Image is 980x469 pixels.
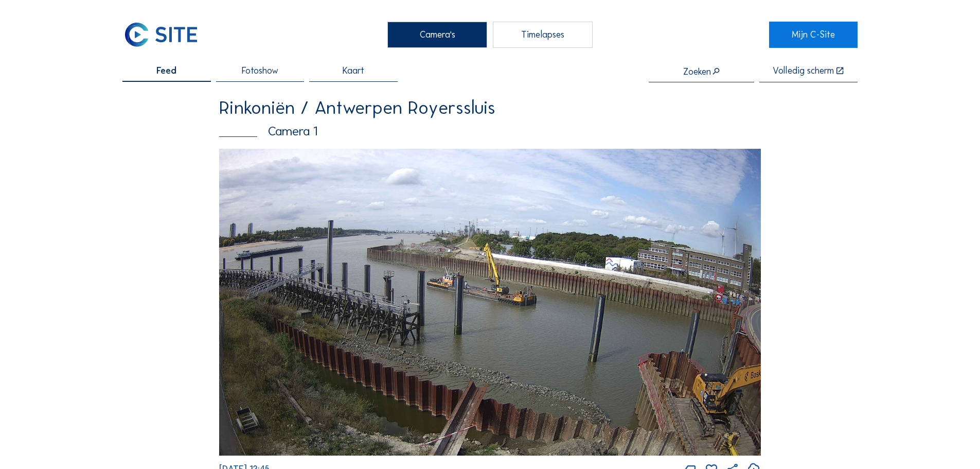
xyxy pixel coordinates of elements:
[387,22,487,47] div: Camera's
[219,98,761,117] div: Rinkoniën / Antwerpen Royerssluis
[493,22,593,47] div: Timelapses
[122,22,200,47] img: C-SITE Logo
[156,66,176,76] span: Feed
[122,22,210,47] a: C-SITE Logo
[773,66,834,76] div: Volledig scherm
[219,149,761,456] img: Image
[769,22,857,47] a: Mijn C-Site
[242,66,278,76] span: Fotoshow
[343,66,364,76] span: Kaart
[219,125,761,138] div: Camera 1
